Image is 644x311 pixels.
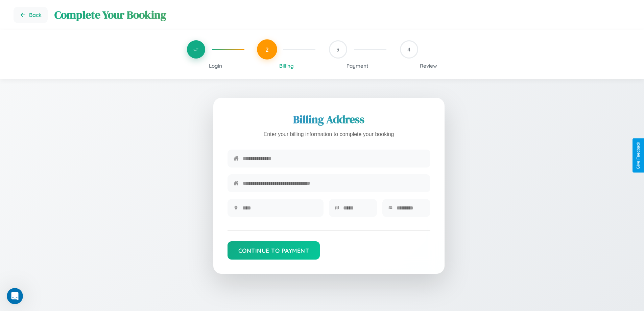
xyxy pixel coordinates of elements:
h1: Complete Your Booking [54,7,630,22]
span: 2 [265,46,269,53]
iframe: Intercom live chat [7,288,23,304]
div: Give Feedback [636,142,641,169]
p: Enter your billing information to complete your booking [228,130,430,139]
button: Go back [14,7,48,23]
span: Review [420,63,437,69]
h2: Billing Address [228,112,430,127]
span: Payment [347,63,368,69]
span: 3 [336,46,339,53]
span: Login [209,63,222,69]
span: 4 [407,46,410,53]
button: Continue to Payment [228,241,320,260]
span: Billing [279,63,294,69]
